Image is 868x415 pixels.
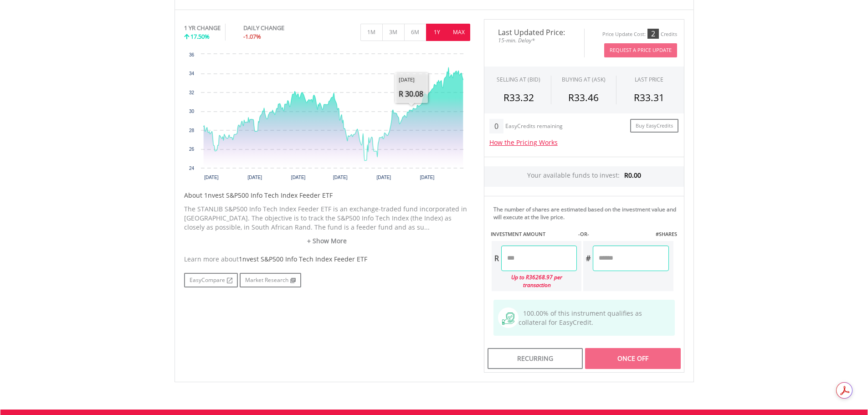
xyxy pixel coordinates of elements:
[503,91,534,104] span: R33.32
[184,191,470,200] h5: About 1nvest S&P500 Info Tech Index Feeder ETF
[635,76,663,83] div: LAST PRICE
[656,231,677,238] label: #SHARES
[630,119,678,133] a: Buy EasyCredits
[491,231,545,238] label: INVESTMENT AMOUNT
[647,29,659,39] div: 2
[448,24,470,41] button: MAX
[583,246,593,271] div: #
[184,205,470,232] p: The STANLIB S&P500 Info Tech Index Feeder ETF is an exchange-traded fund incorporated in [GEOGRAP...
[497,76,540,83] div: SELLING AT (BID)
[189,52,194,57] text: 36
[426,24,448,41] button: 1Y
[243,32,261,41] span: -1.07%
[568,91,599,104] span: R33.46
[484,166,684,187] div: Your available funds to invest:
[184,50,470,186] svg: Interactive chart
[247,175,262,180] text: [DATE]
[243,24,315,32] div: DAILY CHANGE
[661,31,677,38] div: Credits
[420,175,434,180] text: [DATE]
[204,175,219,180] text: [DATE]
[489,119,503,133] div: 0
[585,348,680,369] div: Once Off
[184,50,470,186] div: Chart. Highcharts interactive chart.
[562,76,606,83] span: BUYING AT (ASK)
[189,90,194,95] text: 32
[488,348,583,369] div: Recurring
[189,147,194,152] text: 26
[333,175,348,180] text: [DATE]
[190,32,210,41] span: 17.50%
[291,175,305,180] text: [DATE]
[189,109,194,114] text: 30
[189,128,194,133] text: 28
[184,236,470,246] a: + Show More
[519,309,642,327] span: 100.00% of this instrument qualifies as collateral for EasyCredit.
[493,205,680,221] div: The number of shares are estimated based on the investment value and will execute at the live price.
[489,138,558,147] a: How the Pricing Works
[189,71,194,76] text: 34
[492,271,577,291] div: Up to R36268.97 per transaction
[492,246,501,271] div: R
[184,255,470,264] div: Learn more about
[189,166,194,171] text: 24
[491,29,577,36] span: Last Updated Price:
[505,123,563,131] div: EasyCredits remaining
[634,91,664,104] span: R33.31
[604,43,677,57] button: Request A Price Update
[184,24,221,32] div: 1 YR CHANGE
[184,273,238,287] a: EasyCompare
[491,36,577,45] span: 15-min. Delay*
[376,175,391,180] text: [DATE]
[360,24,383,41] button: 1M
[404,24,426,41] button: 6M
[602,31,646,38] div: Price Update Cost:
[502,313,514,325] img: collateral-qualifying-green.svg
[240,273,301,287] a: Market Research
[624,171,641,179] span: R0.00
[382,24,405,41] button: 3M
[239,255,367,263] span: 1nvest S&P500 Info Tech Index Feeder ETF
[578,231,589,238] label: -OR-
